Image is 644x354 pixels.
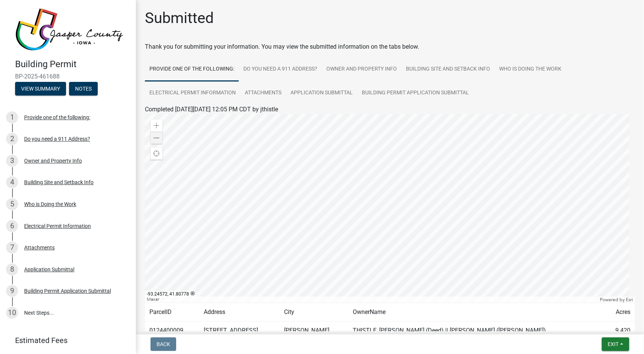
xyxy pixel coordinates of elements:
div: Building Site and Setback Info [24,180,94,185]
td: [PERSON_NAME] [280,322,348,340]
h1: Submitted [145,9,214,27]
h4: Building Permit [15,59,130,70]
td: Address [199,303,280,322]
div: Do you need a 911 Address? [24,136,90,142]
div: 5 [6,198,18,210]
span: Back [157,341,170,347]
div: 4 [6,176,18,188]
button: Notes [69,82,98,95]
div: Powered by [598,297,635,303]
span: BP-2025-461688 [15,73,121,80]
img: Jasper County, Iowa [15,8,124,51]
div: 3 [6,155,18,167]
div: Application Submittal [24,267,74,272]
td: City [280,303,348,322]
div: Provide one of the following: [24,115,90,120]
a: Provide one of the following: [145,57,239,82]
td: OwnerName [348,303,604,322]
div: 1 [6,111,18,123]
td: [STREET_ADDRESS] [199,322,280,340]
a: Electrical Permit Information [145,81,240,105]
div: Zoom out [151,132,163,144]
td: Acres [604,303,635,322]
div: 9 [6,285,18,297]
div: 2 [6,133,18,145]
div: Attachments [24,245,55,250]
div: Zoom in [151,120,163,132]
a: Building Site and Setback Info [401,57,495,82]
button: Exit [602,337,629,351]
div: Who is Doing the Work [24,202,76,207]
div: 8 [6,263,18,276]
span: Exit [608,341,619,347]
div: Maxar [145,297,598,303]
div: Thank you for submitting your information. You may view the submitted information on the tabs below. [145,42,635,51]
wm-modal-confirm: Summary [15,86,66,92]
button: Back [151,337,176,351]
button: View Summary [15,82,66,95]
a: Application Submittal [286,81,357,105]
a: Owner and Property Info [322,57,401,82]
div: Building Permit Application Submittal [24,288,111,294]
td: ParcelID [145,303,199,322]
a: Do you need a 911 Address? [239,57,322,82]
span: Completed [DATE][DATE] 12:05 PM CDT by jthistle [145,106,278,113]
a: Attachments [240,81,286,105]
td: THISTLE, [PERSON_NAME] (Deed) || [PERSON_NAME] ([PERSON_NAME]) [348,322,604,340]
wm-modal-confirm: Notes [69,86,98,92]
div: Find my location [151,148,163,160]
div: 7 [6,242,18,254]
td: 9.420 [604,322,635,340]
a: Building Permit Application Submittal [357,81,473,105]
a: Estimated Fees [6,333,124,348]
td: 0124400009 [145,322,199,340]
a: Who is Doing the Work [495,57,566,82]
div: 6 [6,220,18,232]
div: 10 [6,307,18,319]
a: Esri [626,297,633,302]
div: Owner and Property Info [24,158,82,163]
div: Electrical Permit Information [24,223,91,229]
